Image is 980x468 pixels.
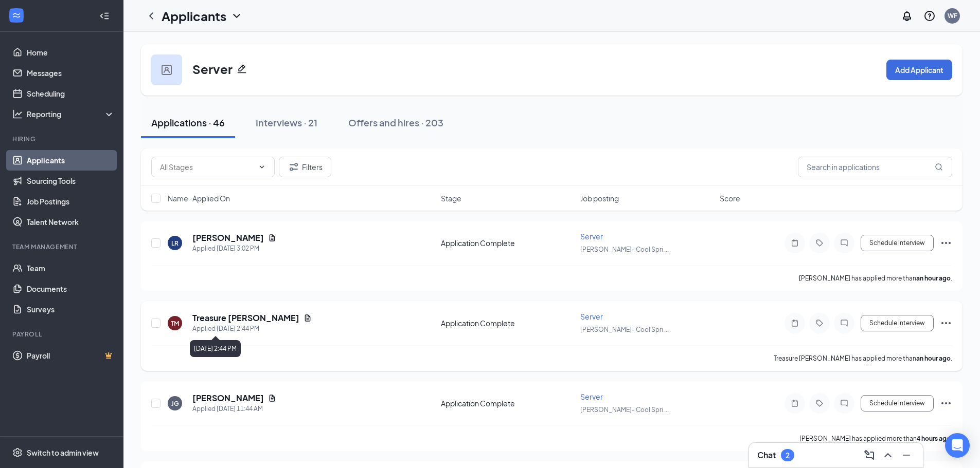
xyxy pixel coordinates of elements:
[171,319,179,328] div: TM
[11,10,22,21] svg: WorkstreamLogo
[162,7,226,25] h1: Applicants
[786,451,790,460] div: 2
[813,399,826,407] svg: Tag
[798,157,952,177] input: Search in applications
[900,449,913,461] svg: Minimize
[190,340,241,357] div: [DATE] 2:44 PM
[160,161,254,173] input: All Stages
[27,447,99,458] div: Switch to admin view
[940,317,952,329] svg: Ellipses
[27,42,115,63] a: Home
[789,399,801,407] svg: Note
[861,315,934,331] button: Schedule Interview
[192,244,276,254] div: Applied [DATE] 3:02 PM
[192,312,299,324] h5: Treasure [PERSON_NAME]
[99,11,110,21] svg: Collapse
[861,235,934,251] button: Schedule Interview
[580,232,603,241] span: Server
[168,193,230,203] span: Name · Applied On
[279,157,331,177] button: Filter Filters
[799,274,952,283] p: [PERSON_NAME] has applied more than .
[258,163,266,171] svg: ChevronDown
[268,394,276,402] svg: Document
[940,397,952,409] svg: Ellipses
[901,10,913,22] svg: Notifications
[27,278,115,299] a: Documents
[12,447,23,458] svg: Settings
[192,60,233,78] h3: Server
[863,449,876,461] svg: ComposeMessage
[935,163,943,171] svg: MagnifyingGlass
[162,65,172,75] img: user icon
[789,319,801,327] svg: Note
[27,258,115,278] a: Team
[916,354,951,362] b: an hour ago
[838,399,850,407] svg: ChatInactive
[580,326,669,333] span: [PERSON_NAME]- Cool Spri ...
[268,234,276,242] svg: Document
[145,10,157,22] svg: ChevronLeft
[940,237,952,249] svg: Ellipses
[861,395,934,411] button: Schedule Interview
[192,392,264,404] h5: [PERSON_NAME]
[917,435,951,442] b: 4 hours ago
[27,83,115,104] a: Scheduling
[720,193,740,203] span: Score
[27,212,115,232] a: Talent Network
[304,314,312,322] svg: Document
[192,404,276,414] div: Applied [DATE] 11:44 AM
[813,239,826,247] svg: Tag
[12,135,113,143] div: Hiring
[789,239,801,247] svg: Note
[12,242,113,251] div: Team Management
[580,193,619,203] span: Job posting
[237,64,247,74] svg: Pencil
[916,274,951,282] b: an hour ago
[27,299,115,320] a: Surveys
[230,10,243,22] svg: ChevronDown
[441,398,574,408] div: Application Complete
[580,406,669,414] span: [PERSON_NAME]- Cool Spri ...
[898,447,915,463] button: Minimize
[192,232,264,244] h5: [PERSON_NAME]
[923,10,936,22] svg: QuestionInfo
[192,324,312,334] div: Applied [DATE] 2:44 PM
[27,63,115,83] a: Messages
[861,447,878,463] button: ComposeMessage
[945,433,970,458] div: Open Intercom Messenger
[27,109,115,119] div: Reporting
[171,239,179,248] div: LR
[27,150,115,171] a: Applicants
[256,116,317,129] div: Interviews · 21
[580,392,603,401] span: Server
[171,399,179,408] div: JG
[441,318,574,328] div: Application Complete
[799,434,952,443] p: [PERSON_NAME] has applied more than .
[441,193,461,203] span: Stage
[348,116,443,129] div: Offers and hires · 203
[886,60,952,80] button: Add Applicant
[813,319,826,327] svg: Tag
[838,239,850,247] svg: ChatInactive
[441,238,574,248] div: Application Complete
[948,11,957,20] div: WF
[12,109,23,119] svg: Analysis
[580,246,669,253] span: [PERSON_NAME]- Cool Spri ...
[882,449,894,461] svg: ChevronUp
[27,345,115,366] a: PayrollCrown
[27,171,115,191] a: Sourcing Tools
[288,161,300,173] svg: Filter
[774,354,952,363] p: Treasure [PERSON_NAME] has applied more than .
[880,447,896,463] button: ChevronUp
[151,116,225,129] div: Applications · 46
[838,319,850,327] svg: ChatInactive
[27,191,115,212] a: Job Postings
[580,312,603,321] span: Server
[12,330,113,339] div: Payroll
[757,450,776,461] h3: Chat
